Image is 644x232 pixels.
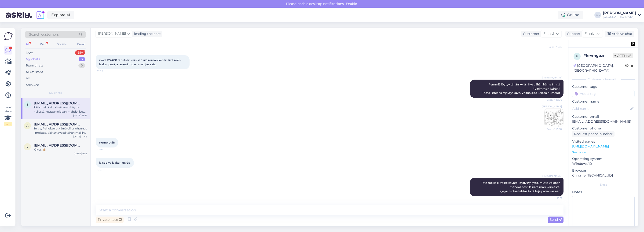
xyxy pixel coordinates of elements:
p: Customer name [572,99,635,104]
span: 13:19 [97,148,115,151]
p: Windows 10 [572,161,635,166]
span: Seen ✓ 13:00 [545,98,562,102]
div: [GEOGRAPHIC_DATA] [603,15,636,19]
span: My chats [49,91,62,95]
div: [DATE] 9:59 [74,152,87,155]
span: Tätä meillä ei valitettavasti löydy hyllystä, mutta voidaan mahdollisesti lainata malli koneesta.... [481,181,561,193]
span: 15:31 [545,196,562,200]
span: Enable [344,2,358,6]
div: All [25,41,30,47]
img: Attachment [545,108,563,127]
p: See more ... [572,150,635,155]
span: k [576,55,578,58]
div: Socials [56,41,67,47]
div: Look Here [4,105,12,126]
div: Extra [572,183,635,187]
div: Email [76,41,86,47]
div: Archived [26,83,39,87]
span: Ville.j.nikula@gmail.com [34,143,82,147]
img: pd [631,42,635,46]
div: All [26,76,30,81]
span: Seen ✓ 13:00 [544,127,562,131]
div: My chats [26,57,40,62]
span: Finnish [585,31,596,36]
div: Team chats [26,63,43,68]
span: a [26,124,29,127]
div: Customer [521,31,539,36]
p: Notes [572,190,635,195]
span: Send [550,217,562,222]
div: [GEOGRAPHIC_DATA], [GEOGRAPHIC_DATA] [574,63,625,73]
span: ja sopiva laakeri myös. [99,161,131,164]
p: Customer tags [572,84,635,89]
span: t [27,103,28,106]
div: SK [594,12,601,18]
span: [PERSON_NAME] [542,174,562,178]
div: Web [39,41,47,47]
input: Add a tag [572,90,635,97]
span: numero 58 [99,141,115,144]
span: [PERSON_NAME] [542,105,562,108]
div: Online [558,11,583,19]
div: 99+ [75,50,85,55]
a: Explore AI [47,11,74,19]
div: [DATE] 11:49 [73,135,87,138]
p: Operating system [572,156,635,161]
div: 2 / 3 [4,122,12,126]
div: leading the chat [132,31,161,36]
span: Offline [613,53,633,58]
span: 13:21 [97,168,115,171]
div: Request phone number [572,131,615,137]
p: Browser [572,168,635,173]
span: V [26,145,28,148]
div: Customer information [572,77,635,81]
div: New [26,50,33,55]
a: [URL][DOMAIN_NAME] [572,144,609,148]
span: [PERSON_NAME] [98,31,126,36]
span: Search customers [29,32,59,37]
div: Private note [96,217,124,223]
div: Tätä meillä ei valitettavasti löydy hyllystä, mutta voidaan mahdollisesti lainata malli koneesta.... [34,105,87,114]
img: Askly Logo [4,32,13,41]
input: Add name [572,106,629,111]
div: Terve, Pahoittelut tämä oli unohtunut ilmoittaa. Valitettavasti tähän malliin ei ole saatavilla s... [34,126,87,135]
p: [EMAIL_ADDRESS][DOMAIN_NAME] [572,119,635,124]
span: nova BS 400 tarvitsen vain sen uloimman kehän siitä meni laakeripesä ja laakeri molemmat jos sais. [99,58,182,66]
p: Customer email [572,114,635,119]
div: AI Assistant [26,70,43,74]
span: 12:29 [97,70,115,73]
p: Customer phone [572,126,635,131]
span: taisto.vieltojarv@gmail.com [34,101,82,105]
a: [PERSON_NAME][GEOGRAPHIC_DATA] [603,11,641,19]
span: [PERSON_NAME] [542,76,562,79]
div: [DATE] 15:31 [73,114,87,117]
div: [PERSON_NAME] [603,11,636,15]
span: Remmiä löytyy tähän kyllä. Nyt vähän hämää mitä "uloimman kehän". Tässä liitteenä räjäytyskuva. V... [482,83,561,95]
div: 0 [78,63,85,68]
span: Seen ✓ 8:17 [545,45,562,49]
div: # krvmgozn [583,53,613,59]
div: 3 [79,57,85,62]
img: explore-ai [36,10,45,20]
span: Finnish [543,31,555,36]
p: Chrome [TECHNICAL_ID] [572,173,635,178]
div: Kiitos 👍🏼 [34,147,87,152]
div: Archive chat [605,31,634,37]
p: Visited pages [572,139,635,144]
div: Support [565,31,581,36]
span: aeesiren@gmail.com [34,122,82,126]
